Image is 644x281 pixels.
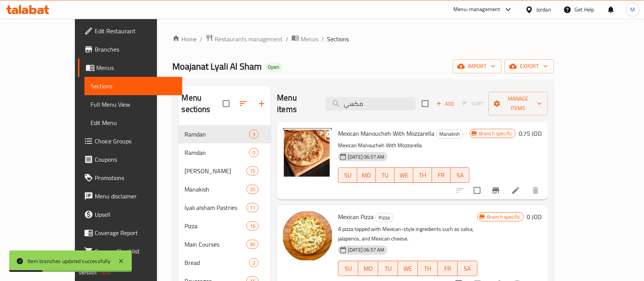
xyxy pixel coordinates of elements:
span: TH [421,263,435,274]
span: WE [398,170,410,181]
a: Edit menu item [511,186,520,195]
button: delete [526,181,545,200]
span: TU [379,170,392,181]
li: / [286,34,288,44]
button: WE [398,261,418,276]
span: lyali alsham Pastries [184,203,246,212]
button: SA [451,167,469,183]
h2: Menu sections [181,92,223,115]
a: Home [172,34,197,44]
div: lyali alsham Pastries11 [178,198,271,217]
span: 3 [249,131,258,138]
div: Manakish [436,130,463,139]
span: Sort sections [234,94,252,113]
span: 30 [247,241,258,248]
a: Upsell [78,205,183,224]
div: Open [265,63,282,72]
span: [DATE] 06:57 AM [345,246,387,253]
span: WE [401,263,415,274]
div: Bread [184,258,249,267]
input: search [325,97,416,110]
div: items [246,166,259,175]
h6: 0.75 JOD [519,128,542,139]
span: FR [441,263,455,274]
nav: breadcrumb [172,34,554,44]
button: Branch-specific-item [487,181,505,200]
span: Select to update [469,182,485,198]
img: Mexican Manoucheh With Mozzarella [283,128,332,177]
a: Choice Groups [78,132,183,150]
span: Grocery Checklist [95,247,176,256]
span: Sections [91,81,176,91]
span: Mexican Manoucheh With Mozzarella [338,128,434,139]
button: MO [357,167,376,183]
span: Menus [96,63,176,72]
button: FR [432,167,451,183]
div: Manakish20 [178,180,271,198]
span: Branches [95,45,176,54]
span: Pizza [375,213,393,222]
button: SU [338,167,357,183]
p: A pizza topped with Mexican-style ingredients such as salsa, jalapenos, and Mexican cheese. [338,224,477,244]
span: FR [435,170,448,181]
a: Grocery Checklist [78,242,183,260]
a: Coupons [78,150,183,169]
span: Branch specific [476,130,515,137]
li: / [200,34,202,44]
span: 0 [249,149,258,156]
span: 2 [249,259,258,266]
a: Branches [78,40,183,58]
span: Main Courses [184,240,246,249]
span: Mexican Pizza [338,211,374,223]
div: items [246,203,259,212]
span: Choice Groups [95,136,176,146]
button: TH [418,261,438,276]
span: SA [461,263,474,274]
span: MO [360,170,373,181]
span: 15 [247,167,258,175]
span: [PERSON_NAME] [184,166,246,175]
span: Ramdan [184,130,249,139]
a: Edit Menu [84,114,183,132]
span: Sections [327,34,349,44]
a: Promotions [78,169,183,187]
a: Full Menu View [84,95,183,114]
button: TU [376,167,395,183]
span: Restaurants management [215,34,283,44]
span: Manakish [436,130,463,138]
h2: Menu items [277,92,316,115]
a: Edit Restaurant [78,22,183,40]
div: Manakish [184,185,246,194]
button: Manage items [489,92,548,115]
button: TU [378,261,398,276]
span: 20 [247,186,258,193]
span: Ramdan [184,148,249,157]
button: TH [413,167,432,183]
span: 16 [247,223,258,230]
span: Menus [301,34,318,44]
div: Pizza [184,221,246,231]
button: import [453,59,502,73]
a: Coverage Report [78,224,183,242]
span: Full Menu View [91,100,176,109]
div: items [249,258,259,267]
button: Add [433,98,458,110]
span: Open [265,64,282,70]
span: Moajanat Lyali Al Sham [172,58,262,75]
span: Coupons [95,155,176,164]
button: SU [338,261,358,276]
div: items [246,185,259,194]
button: WE [395,167,413,183]
span: Add [435,99,456,108]
div: Menu-management [453,5,500,14]
span: import [459,62,495,71]
span: Select section first [458,98,489,110]
span: Branch specific [484,213,523,221]
span: MO [361,263,375,274]
a: Menu disclaimer [78,187,183,205]
div: Ramdan0 [178,143,271,162]
li: / [321,34,324,44]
